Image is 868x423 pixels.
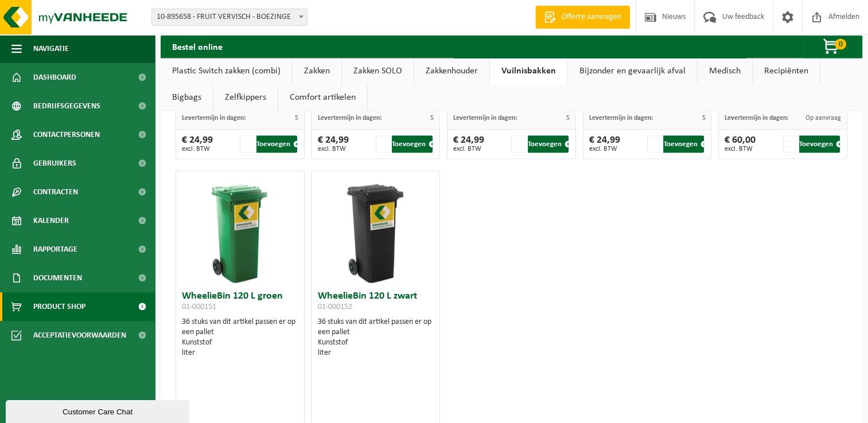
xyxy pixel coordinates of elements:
[295,115,298,122] span: 5
[589,135,620,152] div: € 24,99
[33,178,78,206] span: Contracten
[430,115,434,122] span: 5
[392,135,433,152] button: Toevoegen
[317,338,434,348] div: Kunststof
[589,146,620,152] span: excl. BTW
[33,149,76,178] span: Gebruikers
[647,135,662,152] input: 1
[725,135,756,152] div: € 60,00
[182,291,298,314] h3: WheelieBin 120 L groen
[161,58,292,84] a: Plastic Switch zakken (combi)
[698,58,752,84] a: Medisch
[33,235,77,264] span: Rapportage
[33,206,69,235] span: Kalender
[376,135,391,152] input: 1
[535,6,630,29] a: Offerte aanvragen
[589,115,653,122] span: Levertermijn in dagen:
[182,171,297,285] img: 01-000151
[182,146,213,152] span: excl. BTW
[182,303,216,311] span: 01-000151
[453,135,484,152] div: € 24,99
[182,115,246,122] span: Levertermijn in dagen:
[152,9,307,25] span: 10-895658 - FRUIT VERVISCH - BOEZINGE
[559,11,624,23] span: Offerte aanvragen
[33,264,82,292] span: Documenten
[342,58,414,84] a: Zakken SOLO
[33,63,76,92] span: Dashboard
[161,35,234,57] h2: Bestel online
[318,171,433,285] img: 01-000152
[528,135,569,152] button: Toevoegen
[725,146,756,152] span: excl. BTW
[33,321,126,350] span: Acceptatievoorwaarden
[511,135,526,152] input: 1
[799,135,840,152] button: Toevoegen
[317,317,434,358] div: 36 stuks van dit artikel passen er op een pallet
[6,398,192,423] iframe: chat widget
[240,135,255,152] input: 1
[804,35,861,58] button: 0
[753,58,820,84] a: Recipiënten
[725,115,788,122] span: Levertermijn in dagen:
[317,291,434,314] h3: WheelieBin 120 L zwart
[213,84,278,111] a: Zelfkippers
[566,115,570,122] span: 5
[783,135,798,152] input: 1
[317,348,434,358] div: liter
[317,146,348,152] span: excl. BTW
[663,135,704,152] button: Toevoegen
[414,58,489,84] a: Zakkenhouder
[453,115,517,122] span: Levertermijn in dagen:
[453,146,484,152] span: excl. BTW
[182,135,213,152] div: € 24,99
[568,58,697,84] a: Bijzonder en gevaarlijk afval
[490,58,567,84] a: Vuilnisbakken
[293,58,341,84] a: Zakken
[33,120,100,149] span: Contactpersonen
[33,34,69,63] span: Navigatie
[317,135,348,152] div: € 24,99
[161,84,213,111] a: Bigbags
[151,9,308,26] span: 10-895658 - FRUIT VERVISCH - BOEZINGE
[182,338,298,348] div: Kunststof
[702,115,705,122] span: 5
[317,115,381,122] span: Levertermijn in dagen:
[256,135,297,152] button: Toevoegen
[33,292,85,321] span: Product Shop
[835,38,846,49] span: 0
[33,92,100,120] span: Bedrijfsgegevens
[317,303,352,311] span: 01-000152
[182,348,298,358] div: liter
[182,317,298,358] div: 36 stuks van dit artikel passen er op een pallet
[805,115,841,122] span: Op aanvraag
[278,84,367,111] a: Comfort artikelen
